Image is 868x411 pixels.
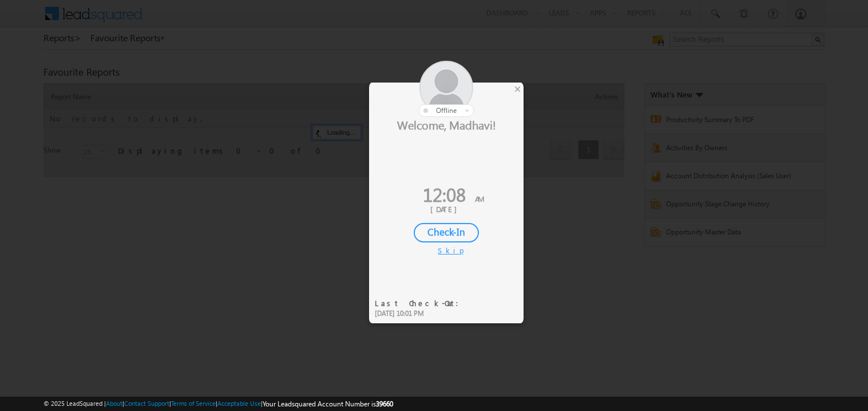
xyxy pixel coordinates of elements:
[124,400,169,407] a: Contact Support
[375,308,466,319] div: [DATE] 10:01 PM
[171,400,216,407] a: Terms of Service
[106,400,122,407] a: About
[436,106,457,115] span: offline
[217,400,261,407] a: Acceptable Use
[438,245,455,256] div: Skip
[475,194,484,203] span: AM
[375,298,466,308] div: Last Check-Out:
[512,83,524,95] div: ×
[423,181,466,207] span: 12:08
[414,223,479,242] div: Check-In
[263,400,393,408] span: Your Leadsquared Account Number is
[376,400,393,408] span: 39660
[369,117,524,132] div: Welcome, Madhavi!
[43,398,393,409] span: © 2025 LeadSquared | | | | |
[378,204,515,214] div: [DATE]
